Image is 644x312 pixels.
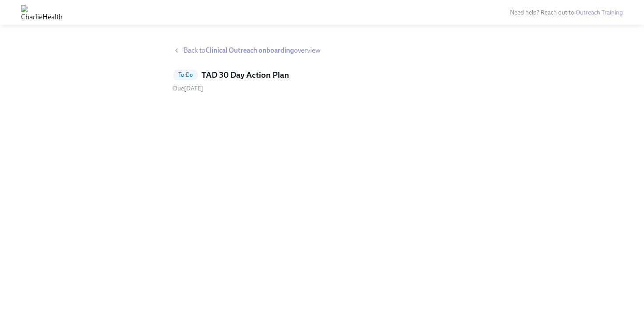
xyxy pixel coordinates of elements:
[173,46,471,55] a: Back toClinical Outreach onboardingoverview
[205,46,294,54] strong: Clinical Outreach onboarding
[184,46,321,55] span: Back to overview
[510,9,623,16] span: Need help? Reach out to
[173,72,198,78] span: To Do
[21,5,63,19] img: CharlieHealth
[202,69,289,81] h5: TAD 30 Day Action Plan
[576,9,623,16] a: Outreach Training
[173,85,203,92] span: Wednesday, October 15th 2025, 10:00 am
